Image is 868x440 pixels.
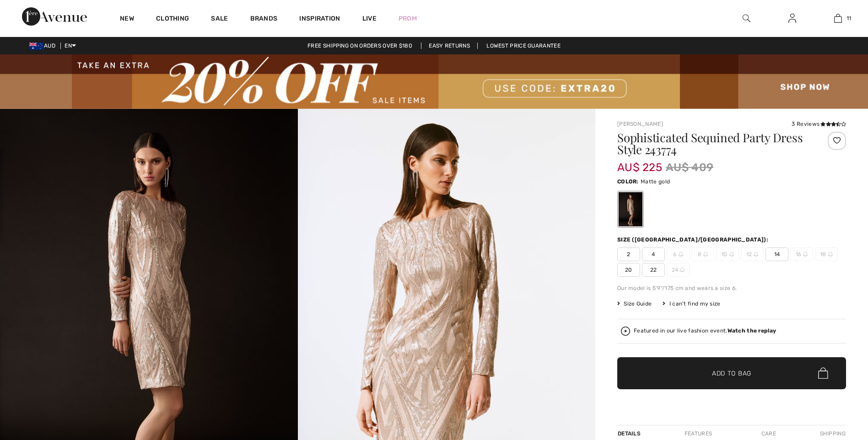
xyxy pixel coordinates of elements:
span: Matte gold [641,178,670,185]
img: My Bag [834,13,842,24]
a: 11 [815,13,860,24]
span: 20 [617,263,640,277]
a: Easy Returns [421,43,478,49]
span: 22 [642,263,665,277]
img: My Info [788,13,796,24]
img: ring-m.svg [679,252,683,257]
span: 14 [766,247,788,261]
div: Our model is 5'9"/175 cm and wears a size 6. [617,284,846,292]
h1: Sophisticated Sequined Party Dress Style 243774 [617,132,808,156]
a: Sale [211,15,228,24]
a: Free shipping on orders over $180 [300,43,420,49]
img: ring-m.svg [680,268,685,272]
span: 16 [790,247,813,261]
img: ring-m.svg [729,252,734,257]
span: 4 [642,247,665,261]
span: Inspiration [299,15,340,24]
a: Lowest Price Guarantee [479,43,568,49]
span: 24 [667,263,690,277]
span: Size Guide [617,300,652,308]
img: search the website [743,13,750,24]
span: 6 [667,247,690,261]
span: AUD [29,43,59,49]
span: Color: [617,178,639,185]
span: AU$ 225 [617,152,662,174]
span: EN [65,43,76,49]
div: Matte gold [619,192,642,226]
a: New [120,15,134,24]
span: 8 [691,247,714,261]
a: Prom [399,14,417,23]
div: Featured in our live fashion event. [634,328,776,334]
a: [PERSON_NAME] [617,121,663,127]
span: 10 [716,247,739,261]
img: ring-m.svg [703,252,708,257]
a: Clothing [156,15,189,24]
a: Sign In [781,13,803,24]
img: Bag.svg [818,367,828,379]
div: 3 Reviews [792,120,846,128]
a: Brands [250,15,278,24]
img: Watch the replay [621,327,630,336]
img: 1ère Avenue [22,7,87,26]
span: AU$ 409 [666,159,713,176]
div: Size ([GEOGRAPHIC_DATA]/[GEOGRAPHIC_DATA]): [617,236,770,244]
button: Add to Bag [617,357,846,389]
span: Add to Bag [712,368,751,378]
div: I can't find my size [663,300,720,308]
span: 18 [815,247,838,261]
span: 11 [846,14,852,22]
a: Live [362,14,377,23]
img: ring-m.svg [754,252,758,257]
span: 2 [617,247,640,261]
span: 12 [741,247,764,261]
img: Australian Dollar [29,43,44,50]
img: ring-m.svg [828,252,833,257]
img: ring-m.svg [803,252,808,257]
strong: Watch the replay [728,327,776,334]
